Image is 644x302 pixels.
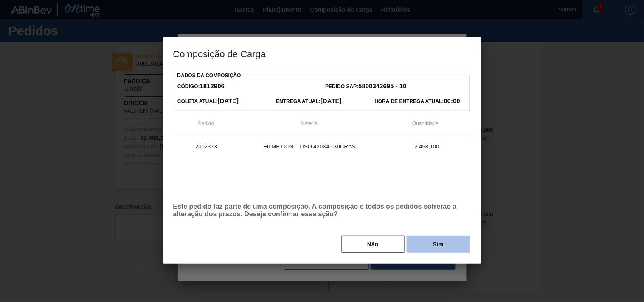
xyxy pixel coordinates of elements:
td: FILME CONT. LISO 420X45 MICRAS [239,136,380,157]
span: Coleta Atual: [177,98,239,104]
h3: Composição de Carga [163,37,481,70]
strong: 00:00 [444,97,460,104]
strong: 5800342695 - 10 [359,82,407,89]
button: Não [341,236,405,253]
span: Quantidade [412,120,439,126]
span: Pedido SAP: [326,84,407,89]
td: 2002373 [173,136,239,157]
span: Material [301,120,319,126]
strong: [DATE] [218,97,239,104]
strong: [DATE] [321,97,342,104]
button: Sim [407,236,470,253]
strong: 1812906 [200,82,225,89]
span: Código: [177,84,225,89]
span: Entrega Atual: [276,98,342,104]
span: Hora de Entrega Atual: [375,98,460,104]
td: 12.458,100 [380,136,471,157]
label: Dados da Composição [177,73,241,78]
p: Este pedido faz parte de uma composição. A composição e todos os pedidos sofrerão a alteração dos... [173,203,471,218]
span: Pedido [198,120,214,126]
